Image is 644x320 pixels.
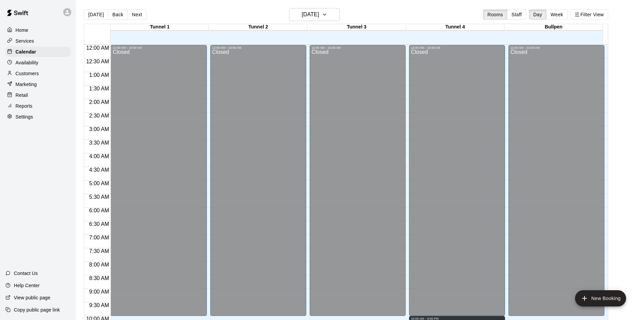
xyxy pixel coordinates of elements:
[127,9,146,20] button: Next
[5,90,71,100] a: Retail
[88,86,111,91] span: 1:30 AM
[88,221,111,227] span: 6:30 AM
[85,59,111,64] span: 12:30 AM
[111,24,209,30] div: Tunnel 1
[5,79,71,89] a: Marketing
[88,302,111,308] span: 9:30 AM
[5,47,71,57] a: Calendar
[409,45,505,316] div: 12:00 AM – 10:00 AM: Closed
[307,24,406,30] div: Tunnel 3
[88,167,111,173] span: 4:30 AM
[108,9,128,20] button: Back
[209,24,307,30] div: Tunnel 2
[406,24,504,30] div: Tunnel 4
[16,27,28,34] p: Home
[16,92,28,99] p: Retail
[302,10,319,19] h6: [DATE]
[570,9,608,20] button: Filter View
[111,45,207,316] div: 12:00 AM – 10:00 AM: Closed
[14,306,60,313] p: Copy public page link
[210,45,306,316] div: 12:00 AM – 10:00 AM: Closed
[88,153,111,159] span: 4:00 AM
[5,112,71,122] a: Settings
[88,208,111,213] span: 6:00 AM
[16,113,33,120] p: Settings
[504,24,603,30] div: Bullpen
[312,49,404,318] div: Closed
[88,72,111,78] span: 1:00 AM
[508,45,604,316] div: 12:00 AM – 10:00 AM: Closed
[84,9,108,20] button: [DATE]
[289,8,340,21] button: [DATE]
[88,180,111,186] span: 5:00 AM
[5,101,71,111] a: Reports
[88,262,111,268] span: 8:00 AM
[113,46,205,49] div: 12:00 AM – 10:00 AM
[16,59,39,66] p: Availability
[14,294,50,301] p: View public page
[88,99,111,105] span: 2:00 AM
[310,45,406,316] div: 12:00 AM – 10:00 AM: Closed
[483,9,507,20] button: Rooms
[16,103,32,109] p: Reports
[14,270,38,277] p: Contact Us
[546,9,568,20] button: Week
[88,235,111,240] span: 7:00 AM
[88,248,111,254] span: 7:30 AM
[88,194,111,200] span: 5:30 AM
[212,49,304,318] div: Closed
[575,290,626,306] button: add
[16,81,37,88] p: Marketing
[5,68,71,79] a: Customers
[88,289,111,295] span: 9:00 AM
[507,9,526,20] button: Staff
[16,48,36,55] p: Calendar
[312,46,404,49] div: 12:00 AM – 10:00 AM
[88,140,111,146] span: 3:30 AM
[411,46,503,49] div: 12:00 AM – 10:00 AM
[212,46,304,49] div: 12:00 AM – 10:00 AM
[88,275,111,281] span: 8:30 AM
[510,49,602,318] div: Closed
[14,282,40,289] p: Help Center
[88,126,111,132] span: 3:00 AM
[5,58,71,68] a: Availability
[411,49,503,318] div: Closed
[510,46,602,49] div: 12:00 AM – 10:00 AM
[113,49,205,318] div: Closed
[5,25,71,35] a: Home
[529,9,547,20] button: Day
[16,70,39,77] p: Customers
[5,36,71,46] a: Services
[88,113,111,119] span: 2:30 AM
[85,45,111,51] span: 12:00 AM
[16,38,34,44] p: Services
